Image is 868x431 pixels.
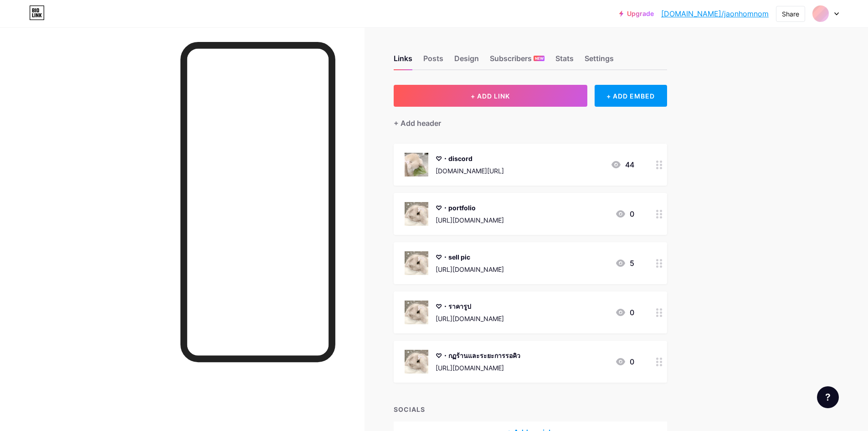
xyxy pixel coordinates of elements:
div: 44 [611,159,634,170]
img: ♡・ราคารูป [405,301,428,324]
div: Stats [555,53,574,69]
div: ♡・sell pic [436,252,504,262]
img: ♡・กฏร้านและระยะการรอคิว [405,350,428,374]
div: Links [394,53,412,69]
img: ♡・portfolio [405,202,428,226]
div: Settings [585,53,614,69]
div: [DOMAIN_NAME][URL] [436,166,504,176]
div: 5 [615,258,634,269]
div: 0 [615,307,634,318]
div: Design [454,53,479,69]
span: + ADD LINK [471,92,510,100]
div: [URL][DOMAIN_NAME] [436,215,504,225]
div: [URL][DOMAIN_NAME] [436,363,520,373]
span: NEW [535,56,544,61]
img: ♡・sell pic [405,251,428,275]
div: + Add header [394,118,441,129]
a: Upgrade [619,10,654,17]
div: Share [782,9,799,19]
div: ♡・กฏร้านและระยะการรอคิว [436,351,520,360]
button: + ADD LINK [394,85,587,107]
div: ♡・portfolio [436,203,504,213]
div: + ADD EMBED [595,85,667,107]
img: ♡・discord [405,153,428,177]
div: 0 [615,208,634,219]
div: SOCIALS [394,405,667,414]
div: ♡・discord [436,154,504,163]
div: Posts [423,53,443,69]
div: [URL][DOMAIN_NAME] [436,265,504,274]
a: [DOMAIN_NAME]/jaonhomnom [661,8,769,19]
div: ♡・ราคารูป [436,301,504,311]
div: 0 [615,356,634,367]
div: [URL][DOMAIN_NAME] [436,314,504,323]
div: Subscribers [490,53,544,69]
